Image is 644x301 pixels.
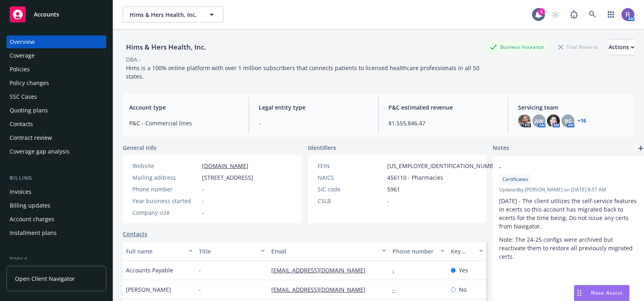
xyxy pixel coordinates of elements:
a: Account charges [6,213,106,226]
div: Contract review [10,131,52,144]
button: Email [268,241,389,261]
a: Contract review [6,131,106,144]
div: 4 [538,6,545,14]
div: Hims & Hers Health, Inc. [123,42,209,52]
a: Overview [6,35,106,48]
a: Invoices [6,185,106,198]
img: photo [547,114,560,127]
div: Contacts [10,118,33,131]
span: Hims is a 100% online platform with over 1 million subscribers that connects patients to licensed... [126,64,481,80]
div: Installment plans [10,226,57,239]
div: NAICS [318,173,384,182]
a: Switch app [603,6,619,23]
div: Quoting plans [10,104,48,117]
div: Coverage gap analysis [10,145,70,158]
a: Start snowing [547,6,563,23]
button: Full name [123,241,196,261]
span: No [459,285,466,294]
p: [DATE] - The client utilizes the self-service features in ecerts so this account has migrated bac... [499,197,639,230]
span: Legal entity type [259,103,369,112]
a: Search [584,6,601,23]
span: 456110 - Pharmacies [387,173,443,182]
a: [EMAIL_ADDRESS][DOMAIN_NAME] [271,266,372,274]
div: Business Insurance [486,42,548,52]
div: Total Rewards [554,42,602,52]
span: Open Client Navigator [15,274,75,283]
span: AW [535,117,543,125]
a: Quoting plans [6,104,106,117]
span: - [202,208,204,217]
div: Company size [132,208,199,217]
a: +16 [578,118,586,123]
span: Nova Assist [591,289,623,296]
div: Coverage [10,49,35,62]
button: Actions [609,39,634,55]
span: 5961 [387,185,400,193]
span: Notes [493,143,509,153]
button: Phone number [389,241,447,261]
div: Invoices [10,185,31,198]
a: remove [630,163,639,172]
div: Full name [126,247,184,255]
span: Certificates [502,176,528,183]
div: Account charges [10,213,54,226]
span: [STREET_ADDRESS] [202,173,253,182]
div: Phone number [132,185,199,193]
a: Contacts [123,230,147,238]
a: Coverage [6,49,106,62]
div: Actions [609,39,634,55]
span: Account type [129,103,239,112]
span: - [199,285,201,294]
a: Installment plans [6,226,106,239]
span: Identifiers [308,143,336,152]
a: [EMAIL_ADDRESS][DOMAIN_NAME] [271,286,372,293]
a: Report a Bug [566,6,582,23]
span: P&C estimated revenue [388,103,498,112]
div: DBA: - [126,55,141,64]
div: Billing updates [10,199,50,212]
span: - [202,185,204,193]
a: Coverage gap analysis [6,145,106,158]
span: - [199,266,201,274]
span: Servicing team [518,103,628,112]
button: Nova Assist [574,285,630,301]
div: Policy changes [10,77,49,89]
a: Contacts [6,118,106,131]
span: - [259,119,369,127]
button: Title [196,241,268,261]
a: edit [618,163,628,172]
button: Hims & Hers Health, Inc. [123,6,223,23]
div: FEIN [318,162,384,170]
div: Tools [6,255,106,264]
div: Year business started [132,197,199,205]
span: [PERSON_NAME] [126,285,171,294]
span: [US_EMPLOYER_IDENTIFICATION_NUMBER] [387,162,502,170]
span: Accounts Payable [126,266,173,274]
div: Overview [10,35,35,48]
span: - [387,197,389,205]
span: - [202,197,204,205]
span: Updated by [PERSON_NAME] on [DATE] 8:57 AM [499,186,639,193]
div: Phone number [392,247,435,255]
a: Policies [6,63,106,76]
div: SSC Cases [10,90,37,103]
div: Billing [6,174,106,182]
a: SSC Cases [6,90,106,103]
button: Key contact [448,241,486,261]
div: Title [199,247,256,255]
a: Billing updates [6,199,106,212]
span: Yes [459,266,468,274]
div: Policies [10,63,30,76]
span: BS [565,117,572,125]
span: Hims & Hers Health, Inc. [130,10,199,19]
a: - [392,286,401,293]
span: Accounts [34,11,59,18]
p: Note: The 24-25 configs were archived but reactivate them to restore all previously migrated certs. [499,235,639,261]
span: P&C - Commercial lines [129,119,239,127]
a: Accounts [6,3,106,26]
div: Key contact [451,247,474,255]
div: Mailing address [132,173,199,182]
div: SIC code [318,185,384,193]
div: Website [132,162,199,170]
a: - [392,266,401,274]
